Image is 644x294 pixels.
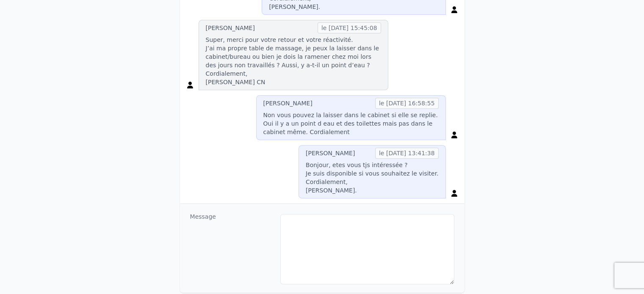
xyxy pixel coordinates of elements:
dt: Message [190,212,274,284]
p: Super, merci pour votre retour et votre réactivité. J’ai ma propre table de massage, je peux la l... [206,36,381,86]
span: le [DATE] 13:41:38 [375,148,439,159]
div: [PERSON_NAME] [206,24,255,32]
p: Non vous pouvez la laisser dans le cabinet si elle se replie. Oui il y a un point d eau et des to... [263,111,439,136]
div: [PERSON_NAME] [263,99,312,107]
span: le [DATE] 16:58:55 [375,98,439,109]
div: [PERSON_NAME] [306,149,355,157]
p: Bonjour, etes vous tjs intéressée ? Je suis disponible si vous souhaitez le visiter. Cordialement... [306,161,439,195]
span: le [DATE] 15:45:08 [318,22,381,33]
